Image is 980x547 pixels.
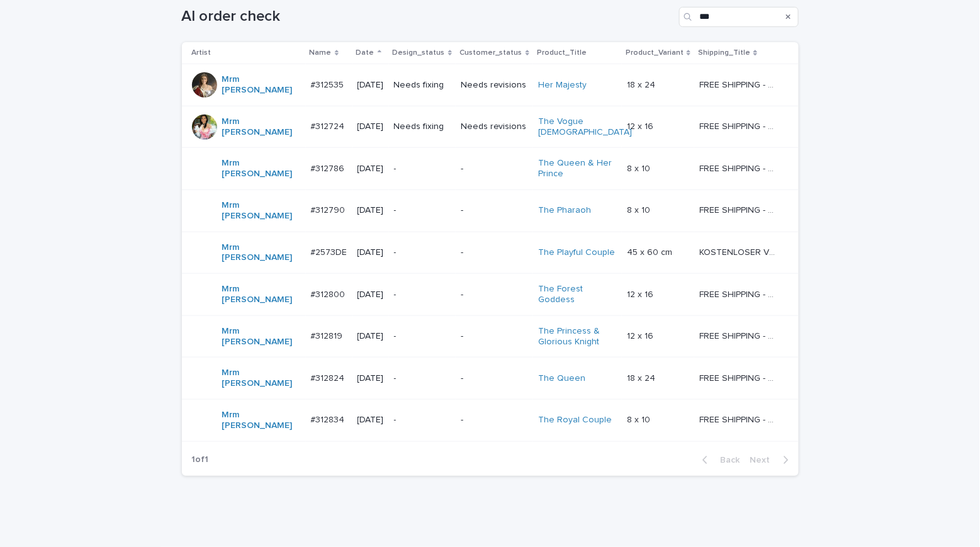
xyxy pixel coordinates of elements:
p: Product_Variant [626,46,684,60]
p: [DATE] [358,205,384,216]
a: The Princess & Glorious Knight [538,326,617,347]
a: Mrm [PERSON_NAME] [222,116,301,138]
p: Name [310,46,332,60]
p: Date [356,46,375,60]
p: Design_status [393,46,445,60]
p: #312824 [311,371,347,384]
button: Next [745,454,799,466]
a: Mrm [PERSON_NAME] [222,242,301,264]
p: 8 x 10 [627,161,653,174]
a: Mrm [PERSON_NAME] [222,410,301,431]
p: 18 x 24 [627,77,658,91]
p: FREE SHIPPING - preview in 1-2 business days, after your approval delivery will take 5-10 b.d. [699,161,780,174]
tr: Mrm [PERSON_NAME] #2573DE#2573DE [DATE]--The Playful Couple 45 x 60 cm45 x 60 cm KOSTENLOSER VERS... [182,232,799,274]
p: FREE SHIPPING - preview in 1-2 business days, after your approval delivery will take 5-10 b.d. [699,119,780,132]
p: 8 x 10 [627,412,653,426]
a: Mrm [PERSON_NAME] [222,326,301,347]
p: Shipping_Title [698,46,750,60]
a: The Pharaoh [538,205,591,216]
a: Mrm [PERSON_NAME] [222,74,301,96]
span: Back [713,456,740,465]
a: Her Majesty [538,80,587,91]
p: 12 x 16 [627,329,656,342]
p: Needs fixing [394,80,451,91]
p: - [461,415,528,426]
p: #312724 [311,119,347,132]
p: - [461,373,528,384]
tr: Mrm [PERSON_NAME] #312535#312535 [DATE]Needs fixingNeeds revisionsHer Majesty 18 x 2418 x 24 FREE... [182,64,799,106]
p: #312819 [311,329,346,342]
p: Artist [192,46,211,60]
span: Next [750,456,778,465]
p: - [394,290,451,300]
a: Mrm [PERSON_NAME] [222,284,301,305]
p: - [394,205,451,216]
a: The Playful Couple [538,247,615,258]
p: FREE SHIPPING - preview in 1-2 business days, after your approval delivery will take 5-10 b.d. [699,412,780,426]
p: - [394,331,451,342]
p: #312786 [311,161,347,174]
p: Needs revisions [461,80,528,91]
p: - [394,415,451,426]
p: 12 x 16 [627,287,656,300]
tr: Mrm [PERSON_NAME] #312786#312786 [DATE]--The Queen & Her Prince 8 x 108 x 10 FREE SHIPPING - prev... [182,148,799,190]
p: #2573DE [311,245,350,258]
p: [DATE] [358,331,384,342]
p: Needs revisions [461,121,528,132]
button: Back [692,454,745,466]
a: The Vogue [DEMOGRAPHIC_DATA] [538,116,632,138]
p: 12 x 16 [627,119,656,132]
p: FREE SHIPPING - preview in 1-2 business days, after your approval delivery will take 5-10 b.d. [699,371,780,384]
tr: Mrm [PERSON_NAME] #312819#312819 [DATE]--The Princess & Glorious Knight 12 x 1612 x 16 FREE SHIPP... [182,315,799,358]
tr: Mrm [PERSON_NAME] #312824#312824 [DATE]--The Queen 18 x 2418 x 24 FREE SHIPPING - preview in 1-2 ... [182,358,799,400]
p: 18 x 24 [627,371,658,384]
tr: Mrm [PERSON_NAME] #312834#312834 [DATE]--The Royal Couple 8 x 108 x 10 FREE SHIPPING - preview in... [182,399,799,441]
p: [DATE] [358,415,384,426]
p: Product_Title [537,46,587,60]
tr: Mrm [PERSON_NAME] #312724#312724 [DATE]Needs fixingNeeds revisionsThe Vogue [DEMOGRAPHIC_DATA] 12... [182,106,799,148]
p: Customer_status [459,46,522,60]
p: FREE SHIPPING - preview in 1-2 business days, after your approval delivery will take 5-10 b.d. [699,287,780,300]
p: FREE SHIPPING - preview in 1-2 business days, after your approval delivery will take 5-10 b.d. [699,203,780,216]
p: [DATE] [358,80,384,91]
p: #312834 [311,412,347,426]
p: - [461,290,528,300]
p: [DATE] [358,290,384,300]
p: - [394,373,451,384]
tr: Mrm [PERSON_NAME] #312800#312800 [DATE]--The Forest Goddess 12 x 1612 x 16 FREE SHIPPING - previe... [182,274,799,316]
a: The Forest Goddess [538,284,617,305]
p: [DATE] [358,164,384,174]
a: The Queen [538,373,585,384]
p: - [461,331,528,342]
p: [DATE] [358,121,384,132]
p: - [461,205,528,216]
p: #312535 [311,77,347,91]
p: KOSTENLOSER VERSAND - Vorschau in 1-2 Werktagen, nach Genehmigung 10-12 Werktage Lieferung [699,245,780,258]
p: - [394,247,451,258]
h1: AI order check [182,8,674,26]
input: Search [679,7,799,27]
p: FREE SHIPPING - preview in 1-2 business days, after your approval delivery will take 5-10 b.d. [699,329,780,342]
p: #312790 [311,203,348,216]
p: 45 x 60 cm [627,245,675,258]
tr: Mrm [PERSON_NAME] #312790#312790 [DATE]--The Pharaoh 8 x 108 x 10 FREE SHIPPING - preview in 1-2 ... [182,189,799,232]
p: Needs fixing [394,121,451,132]
a: Mrm [PERSON_NAME] [222,368,301,389]
p: - [461,164,528,174]
p: #312800 [311,287,348,300]
a: Mrm [PERSON_NAME] [222,200,301,222]
p: FREE SHIPPING - preview in 1-2 business days, after your approval delivery will take 5-10 b.d. [699,77,780,91]
p: - [394,164,451,174]
p: [DATE] [358,247,384,258]
a: Mrm [PERSON_NAME] [222,158,301,179]
a: The Queen & Her Prince [538,158,617,179]
p: - [461,247,528,258]
p: [DATE] [358,373,384,384]
p: 8 x 10 [627,203,653,216]
a: The Royal Couple [538,415,612,426]
p: 1 of 1 [182,444,219,475]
